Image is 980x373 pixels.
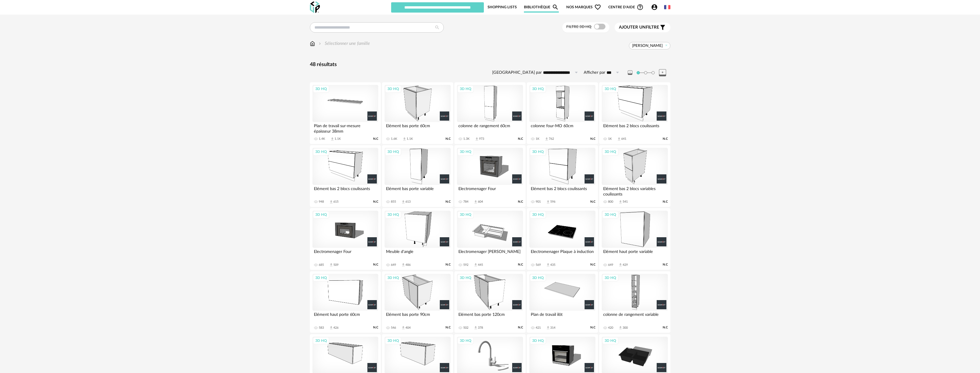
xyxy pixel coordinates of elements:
[530,211,546,218] div: 3D HQ
[385,185,450,196] div: Elément bas porte variable
[333,326,338,330] div: 426
[330,137,334,141] span: Download icon
[310,40,315,47] img: svg+xml;base64,PHN2ZyB3aWR0aD0iMTYiIGhlaWdodD0iMTciIHZpZXdCb3g9IjAgMCAxNiAxNyIgZmlsbD0ibm9uZSIgeG...
[333,200,338,204] div: 615
[663,326,668,330] span: N.C
[310,1,320,13] img: OXP
[313,274,329,282] div: 3D HQ
[333,263,338,267] div: 509
[518,326,523,330] span: N.C
[602,85,619,93] div: 3D HQ
[382,208,453,270] a: 3D HQ Meuble d'angle 649 Download icon 486 N.C
[608,326,613,330] div: 420
[594,4,601,11] span: Heart Outline icon
[529,248,595,259] div: Electromenager Plaque à induction
[457,248,523,259] div: Electromenager [PERSON_NAME]
[527,82,598,144] a: 3D HQ colonne four-MO 60cm 1K Download icon 762 N.C
[457,185,523,196] div: Electromenager Four
[488,2,517,13] a: Shopping Lists
[549,137,554,141] div: 762
[623,263,628,267] div: 429
[623,326,628,330] div: 300
[310,145,381,207] a: 3D HQ Elément bas 2 blocs coulissants 948 Download icon 615 N.C
[334,137,341,141] div: 1.1K
[401,263,405,267] span: Download icon
[602,248,668,259] div: Elément haut porte variable
[457,311,523,322] div: Elément bas porte 120cm
[546,326,550,330] span: Download icon
[584,70,605,75] label: Afficher par
[474,326,478,330] span: Download icon
[319,263,324,267] div: 685
[310,82,381,144] a: 3D HQ Plan de travail sur-mesure épaisseur 38mm 1.4K Download icon 1.1K N.C
[518,200,523,204] span: N.C
[319,137,325,141] div: 1.4K
[663,137,668,141] span: N.C
[545,137,549,141] span: Download icon
[463,326,468,330] div: 502
[463,200,468,204] div: 784
[530,337,546,344] div: 3D HQ
[602,122,668,133] div: Elément bas 2 blocs coulissants
[659,24,666,31] span: Filter icon
[599,82,670,144] a: 3D HQ Elément bas 2 blocs coulissants 1K Download icon 641 N.C
[602,148,619,155] div: 3D HQ
[663,263,668,267] span: N.C
[529,122,595,133] div: colonne four-MO 60cm
[524,2,559,13] a: BibliothèqueMagnify icon
[617,137,621,141] span: Download icon
[385,122,450,133] div: Elément bas porte 60cm
[446,263,451,267] span: N.C
[313,148,329,155] div: 3D HQ
[373,200,378,204] span: N.C
[590,263,595,267] span: N.C
[590,200,595,204] span: N.C
[608,200,613,204] div: 800
[550,326,555,330] div: 314
[382,82,453,144] a: 3D HQ Elément bas porte 60cm 1.6K Download icon 1.1K N.C
[373,137,378,141] span: N.C
[312,311,378,322] div: Elément haut porte 60cm
[454,145,525,207] a: 3D HQ Electromenager Four 784 Download icon 604 N.C
[454,271,525,333] a: 3D HQ Elément bas porte 120cm 502 Download icon 378 N.C
[313,85,329,93] div: 3D HQ
[312,185,378,196] div: Elément bas 2 blocs coulissants
[373,263,378,267] span: N.C
[623,200,628,204] div: 541
[385,337,401,344] div: 3D HQ
[590,137,595,141] span: N.C
[446,200,451,204] span: N.C
[312,248,378,259] div: Electromenager Four
[474,200,478,204] span: Download icon
[550,263,555,267] div: 435
[566,25,591,29] span: Filtre 3D HQ
[478,263,483,267] div: 445
[463,137,470,141] div: 1.3K
[552,4,559,11] span: Magnify icon
[329,200,333,204] span: Download icon
[651,4,658,11] span: Account Circle icon
[530,274,546,282] div: 3D HQ
[402,137,407,141] span: Download icon
[382,271,453,333] a: 3D HQ Elément bas porte 90cm 546 Download icon 404 N.C
[527,271,598,333] a: 3D HQ Plan de travail ilôt 421 Download icon 314 N.C
[518,263,523,267] span: N.C
[536,263,541,267] div: 569
[478,326,483,330] div: 378
[663,200,668,204] span: N.C
[566,2,601,13] span: Nos marques
[602,185,668,196] div: Elément bas 2 blocs variables coulissants
[637,4,644,11] span: Help Circle Outline icon
[550,200,555,204] div: 596
[546,263,550,267] span: Download icon
[536,326,541,330] div: 421
[518,137,523,141] span: N.C
[599,145,670,207] a: 3D HQ Elément bas 2 blocs variables coulissants 800 Download icon 541 N.C
[457,122,523,133] div: colonne de rangement 60cm
[618,263,623,267] span: Download icon
[463,263,468,267] div: 592
[454,82,525,144] a: 3D HQ colonne de rangement 60cm 1.3K Download icon 973 N.C
[373,326,378,330] span: N.C
[602,274,619,282] div: 3D HQ
[527,208,598,270] a: 3D HQ Electromenager Plaque à induction 569 Download icon 435 N.C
